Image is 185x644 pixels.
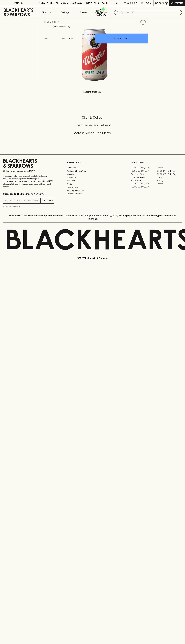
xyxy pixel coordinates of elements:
a: Geelong [156,179,182,182]
a: Gift Cards [67,179,118,182]
h5: Uber Same-Day Delivery [3,123,182,127]
a: Tastings [56,6,74,18]
div: Can [68,36,95,41]
a: Braddon [156,166,182,169]
a: Bottle Drop FAQ's [67,166,118,169]
p: Can [69,37,73,40]
a: [GEOGRAPHIC_DATA] [131,182,156,185]
button: SUBSCRIBE [41,198,54,203]
h5: Click & Collect [3,115,182,120]
p: OUR STORES [131,161,182,164]
a: [GEOGRAPHIC_DATA] [131,169,156,173]
strong: Liquor License #32064953 [29,180,53,182]
a: Fitzroy North [131,179,156,182]
input: Try "Pinot noir" [121,10,180,15]
p: FIND US [14,2,23,5]
a: FAQ's [67,182,118,186]
a: [GEOGRAPHIC_DATA] [131,166,156,169]
p: 0 [166,2,167,4]
p: $0.00 [155,2,162,5]
p: SUBSCRIBE [42,199,53,202]
button: Add to wishlist [139,19,147,26]
a: [PERSON_NAME] [131,176,156,179]
input: e.g. jane@blackheartsandsparrows.com.au [5,199,40,203]
a: Privacy Policy [67,186,118,189]
p: Wishlist [127,2,137,5]
a: [GEOGRAPHIC_DATA] [131,185,156,188]
div: Call to action block [3,105,182,149]
a: HOME [44,21,50,23]
p: Shop [42,11,47,14]
button: Add to wishlist [53,25,70,28]
a: Fitzroy [156,176,182,179]
a: SHOP [52,21,57,23]
h5: Across Melbourne Metro [3,131,182,135]
a: Contact Us [67,176,118,179]
p: Subscribe to The Blackhearts Newsletter [3,192,54,195]
p: OTHER AREAS [67,161,118,164]
a: Careers [67,173,118,176]
p: ADD TO CART [114,37,128,40]
p: Blackhearts & Sparrows acknowledges the traditional Custodians of land throughout [GEOGRAPHIC_DAT... [5,214,180,220]
a: [GEOGRAPHIC_DATA] [156,173,182,176]
a: Brunswick West [131,173,156,176]
button: Shop [37,6,56,18]
a: Terms & Conditions [67,192,118,195]
p: We will never spam you [3,205,54,208]
a: Shipping Information [67,189,118,192]
a: [GEOGRAPHIC_DATA] [156,169,182,173]
button: ADD TO CART [95,34,148,43]
a: Stores [74,6,93,18]
p: Checkout [171,2,183,5]
a: Prahran [156,182,182,185]
p: It is against the law to sell or supply alcohol to, or to obtain alcohol on behalf of a person un... [3,175,54,188]
p: Stores [80,11,87,14]
p: Sibling owned and run since [DATE] [3,170,54,173]
p: Login [145,2,151,5]
img: 77315.png [41,27,148,82]
p: Loading products... [3,90,182,93]
a: Business & Bulk Gifting [67,169,118,173]
p: Tastings [61,11,69,14]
